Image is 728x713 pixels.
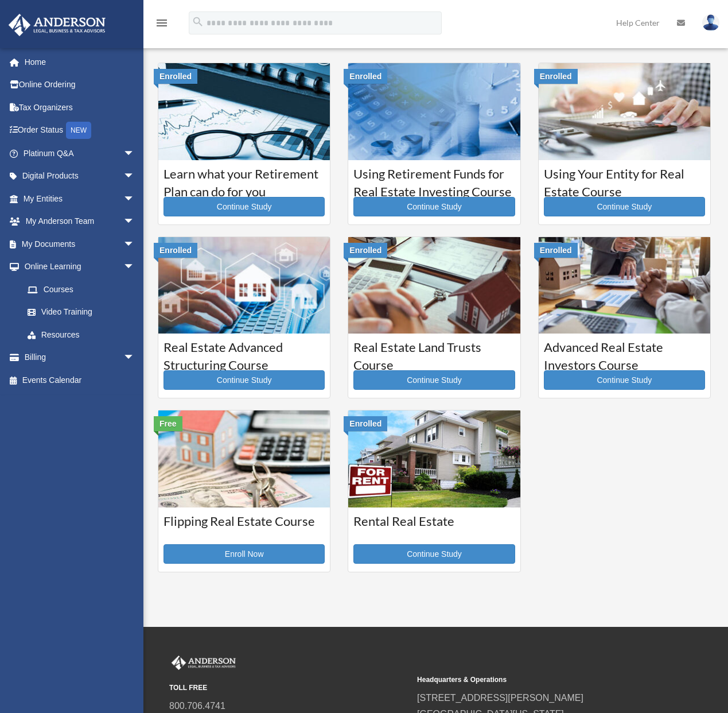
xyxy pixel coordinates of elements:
[154,69,197,84] div: Enrolled
[163,544,325,564] a: Enroll Now
[163,339,325,367] h3: Real Estate Advanced Structuring Course
[8,369,152,392] a: Events Calendar
[534,243,578,258] div: Enrolled
[8,142,152,165] a: Platinum Q&Aarrow_drop_down
[163,513,325,541] h3: Flipping Real Estate Course
[417,674,657,686] small: Headquarters & Operations
[353,513,515,541] h3: Rental Real Estate
[8,232,152,255] a: My Documentsarrow_drop_down
[16,323,152,346] a: Resources
[5,14,109,36] img: Anderson Advisors Platinum Portal
[344,243,387,258] div: Enrolled
[544,370,705,390] a: Continue Study
[154,243,197,258] div: Enrolled
[155,20,169,30] a: menu
[155,16,169,30] i: menu
[66,122,91,139] div: NEW
[8,346,152,369] a: Billingarrow_drop_down
[163,370,325,390] a: Continue Study
[123,165,146,188] span: arrow_drop_down
[163,197,325,216] a: Continue Study
[544,165,705,194] h3: Using Your Entity for Real Estate Course
[123,142,146,165] span: arrow_drop_down
[8,96,152,119] a: Tax Organizers
[8,51,152,73] a: Home
[417,693,583,703] a: [STREET_ADDRESS][PERSON_NAME]
[544,339,705,367] h3: Advanced Real Estate Investors Course
[8,255,152,278] a: Online Learningarrow_drop_down
[353,197,515,216] a: Continue Study
[344,416,387,431] div: Enrolled
[163,165,325,194] h3: Learn what your Retirement Plan can do for you
[169,701,225,711] a: 800.706.4741
[16,278,146,301] a: Courses
[8,119,152,142] a: Order StatusNEW
[534,69,578,84] div: Enrolled
[353,165,515,194] h3: Using Retirement Funds for Real Estate Investing Course
[123,346,146,370] span: arrow_drop_down
[353,370,515,390] a: Continue Study
[8,210,152,233] a: My Anderson Teamarrow_drop_down
[8,187,152,210] a: My Entitiesarrow_drop_down
[123,187,146,211] span: arrow_drop_down
[123,210,146,234] span: arrow_drop_down
[123,255,146,279] span: arrow_drop_down
[353,544,515,564] a: Continue Study
[544,197,705,216] a: Continue Study
[192,15,204,28] i: search
[8,73,152,96] a: Online Ordering
[8,165,152,188] a: Digital Productsarrow_drop_down
[169,682,409,694] small: TOLL FREE
[344,69,387,84] div: Enrolled
[702,14,719,31] img: User Pic
[154,416,182,431] div: Free
[169,656,238,671] img: Anderson Advisors Platinum Portal
[16,301,152,324] a: Video Training
[123,232,146,256] span: arrow_drop_down
[353,339,515,367] h3: Real Estate Land Trusts Course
